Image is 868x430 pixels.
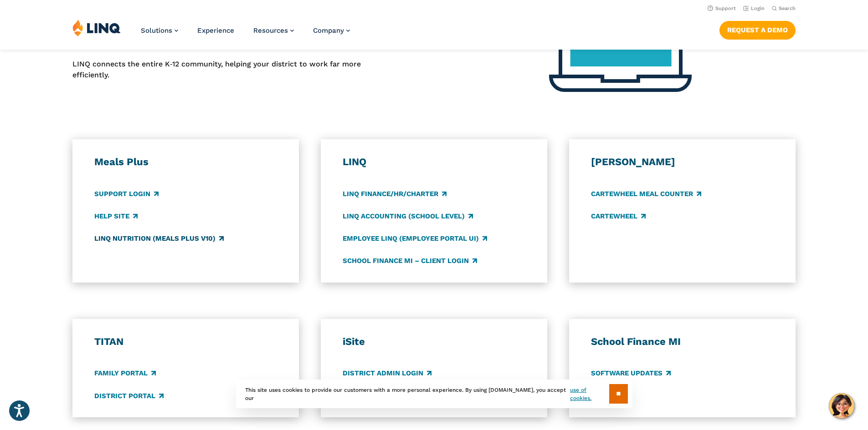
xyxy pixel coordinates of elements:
[591,189,701,199] a: CARTEWHEEL Meal Counter
[94,211,138,221] a: Help Site
[719,19,796,39] nav: Button Navigation
[570,386,609,402] a: use of cookies.
[343,156,526,168] h3: LINQ
[343,189,447,199] a: LINQ Finance/HR/Charter
[591,335,774,348] h3: School Finance MI
[343,256,477,266] a: School Finance MI – Client Login
[719,21,796,39] a: Request a Demo
[141,26,178,35] a: Solutions
[708,5,736,11] a: Support
[829,393,854,419] button: Hello, have a question? Let’s chat.
[772,5,796,12] button: Open Search Bar
[72,59,361,81] p: LINQ connects the entire K‑12 community, helping your district to work far more efficiently.
[343,335,526,348] h3: iSite
[779,5,796,11] span: Search
[343,369,431,379] a: District Admin Login
[591,369,671,379] a: Software Updates
[253,26,294,35] a: Resources
[313,26,344,35] span: Company
[236,379,632,408] div: This site uses cookies to provide our customers with a more personal experience. By using [DOMAIN...
[94,233,224,243] a: LINQ Nutrition (Meals Plus v10)
[94,189,159,199] a: Support Login
[141,26,172,35] span: Solutions
[743,5,765,11] a: Login
[591,211,646,221] a: CARTEWHEEL
[343,211,473,221] a: LINQ Accounting (school level)
[72,19,121,36] img: LINQ | K‑12 Software
[94,391,164,401] a: District Portal
[141,19,350,49] nav: Primary Navigation
[94,369,156,379] a: Family Portal
[94,156,277,168] h3: Meals Plus
[343,233,487,243] a: Employee LINQ (Employee Portal UI)
[197,26,234,35] a: Experience
[313,26,350,35] a: Company
[253,26,288,35] span: Resources
[94,335,277,348] h3: TITAN
[591,156,774,168] h3: [PERSON_NAME]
